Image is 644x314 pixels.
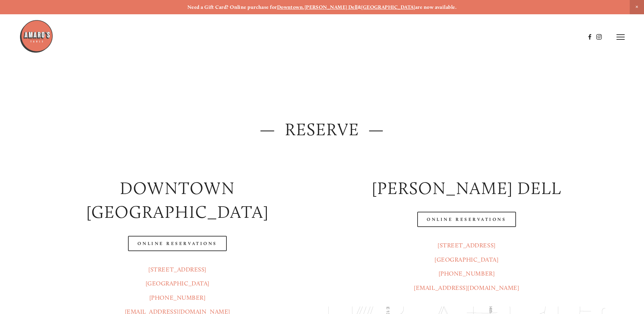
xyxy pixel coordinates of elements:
a: [GEOGRAPHIC_DATA] [146,280,209,287]
strong: & [358,4,361,10]
a: [EMAIL_ADDRESS][DOMAIN_NAME] [414,284,519,292]
a: Online Reservations [417,212,516,227]
a: [PERSON_NAME] Dell [305,4,358,10]
a: [STREET_ADDRESS] [148,266,206,273]
img: Amaro's Table [19,19,53,53]
h2: Downtown [GEOGRAPHIC_DATA] [39,176,316,224]
strong: , [303,4,304,10]
a: [PHONE_NUMBER] [149,294,206,301]
a: Online Reservations [128,236,226,251]
a: [PHONE_NUMBER] [439,270,495,277]
strong: Need a Gift Card? Online purchase for [187,4,277,10]
h2: [PERSON_NAME] DELL [328,176,606,200]
a: [STREET_ADDRESS] [438,242,496,249]
strong: are now available. [415,4,457,10]
a: [GEOGRAPHIC_DATA] [435,256,498,263]
a: Downtown [277,4,303,10]
a: [GEOGRAPHIC_DATA] [361,4,415,10]
h2: — Reserve — [39,118,605,142]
